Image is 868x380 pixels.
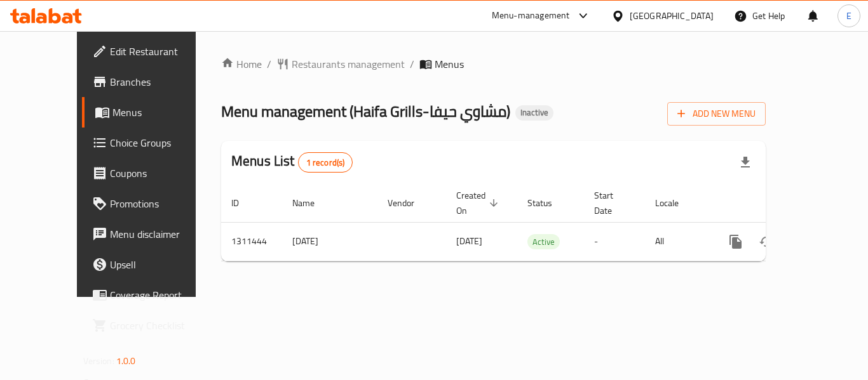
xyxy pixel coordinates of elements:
[594,188,630,218] span: Start Date
[82,219,222,249] a: Menu disclaimer
[110,257,212,272] span: Upsell
[435,56,464,72] span: Menus
[667,102,766,126] button: Add New Menu
[110,318,212,333] span: Grocery Checklist
[82,67,222,97] a: Branches
[655,195,695,211] span: Locale
[82,249,222,280] a: Upsell
[110,166,212,181] span: Coupons
[83,353,114,369] span: Version:
[751,226,782,257] button: Change Status
[584,222,645,261] td: -
[82,310,222,341] a: Grocery Checklist
[110,287,212,303] span: Coverage Report
[515,105,553,121] div: Inactive
[82,97,222,128] a: Menus
[110,44,212,59] span: Edit Restaurant
[116,353,136,369] span: 1.0.0
[298,152,353,173] div: Total records count
[82,188,222,219] a: Promotions
[221,56,262,72] a: Home
[677,106,756,122] span: Add New Menu
[110,135,212,150] span: Choice Groups
[267,56,271,72] li: /
[292,56,405,72] span: Restaurants management
[388,195,431,211] span: Vendor
[846,9,851,23] span: E
[299,157,353,169] span: 1 record(s)
[410,56,414,72] li: /
[527,235,560,249] span: Active
[282,222,377,261] td: [DATE]
[527,234,560,249] div: Active
[112,105,212,120] span: Menus
[221,184,853,261] table: enhanced table
[82,36,222,67] a: Edit Restaurant
[82,158,222,188] a: Coupons
[231,195,255,211] span: ID
[730,147,761,178] div: Export file
[721,226,751,257] button: more
[110,196,212,211] span: Promotions
[82,280,222,310] a: Coverage Report
[710,184,853,223] th: Actions
[221,97,510,126] span: Menu management ( Haifa Grills-مشاوي حيفا )
[82,128,222,158] a: Choice Groups
[221,222,282,261] td: 1311444
[456,188,502,218] span: Created On
[492,8,570,23] div: Menu-management
[630,9,714,23] div: [GEOGRAPHIC_DATA]
[292,195,331,211] span: Name
[221,56,766,72] nav: breadcrumb
[110,226,212,242] span: Menu disclaimer
[276,56,405,72] a: Restaurants management
[231,152,353,173] h2: Menus List
[110,74,212,89] span: Branches
[645,222,710,261] td: All
[456,233,482,249] span: [DATE]
[527,195,569,211] span: Status
[515,107,553,118] span: Inactive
